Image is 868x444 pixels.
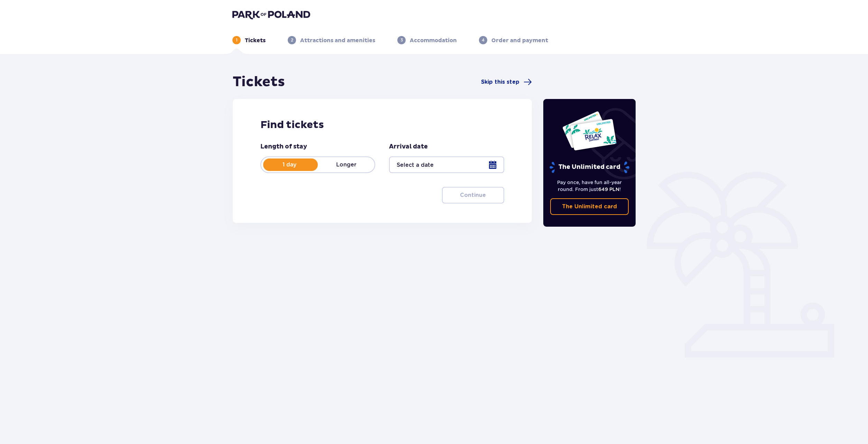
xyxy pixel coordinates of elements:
[400,37,403,43] p: 3
[260,118,504,132] h2: Find tickets
[260,143,307,151] p: Length of stay
[479,36,548,44] div: 4Order and payment
[236,37,238,43] p: 1
[562,203,617,210] p: The Unlimited card
[288,36,375,44] div: 2Attractions and amenities
[397,36,457,44] div: 3Accommodation
[318,161,375,169] p: Longer
[410,37,457,44] p: Accommodation
[482,37,484,43] p: 4
[232,36,266,44] div: 1Tickets
[233,73,285,91] h1: Tickets
[550,198,629,215] a: The Unlimited card
[481,78,532,86] a: Skip this step
[442,187,504,203] button: Continue
[460,191,486,199] p: Continue
[550,179,629,193] p: Pay once, have fun all-year round. From just !
[491,37,548,44] p: Order and payment
[562,111,617,151] img: Two entry cards to Suntago with the word 'UNLIMITED RELAX', featuring a white background with tro...
[261,161,318,169] p: 1 day
[549,161,630,173] p: The Unlimited card
[481,78,519,86] span: Skip this step
[232,10,310,19] img: Park of Poland logo
[300,37,375,44] p: Attractions and amenities
[245,37,266,44] p: Tickets
[389,143,428,151] p: Arrival date
[598,187,619,192] span: 649 PLN
[291,37,293,43] p: 2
